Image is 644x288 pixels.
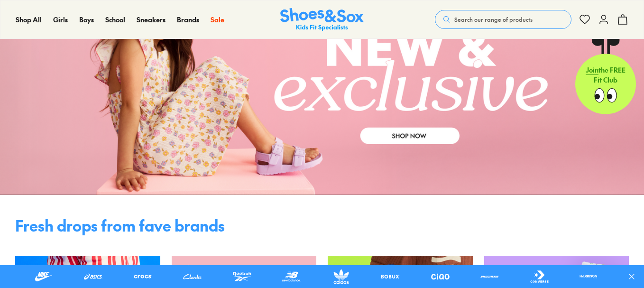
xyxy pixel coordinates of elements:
[105,15,125,25] a: School
[575,38,636,114] a: Jointhe FREE Fit Club
[79,15,94,25] a: Boys
[16,15,42,25] a: Shop All
[575,57,636,93] p: the FREE Fit Club
[454,15,533,24] span: Search our range of products
[435,10,571,29] button: Search our range of products
[177,15,199,25] a: Brands
[586,65,598,74] span: Join
[53,15,68,25] a: Girls
[280,8,364,31] a: Shoes & Sox
[211,15,224,25] a: Sale
[137,15,166,25] a: Sneakers
[280,8,364,31] img: SNS_Logo_Responsive.svg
